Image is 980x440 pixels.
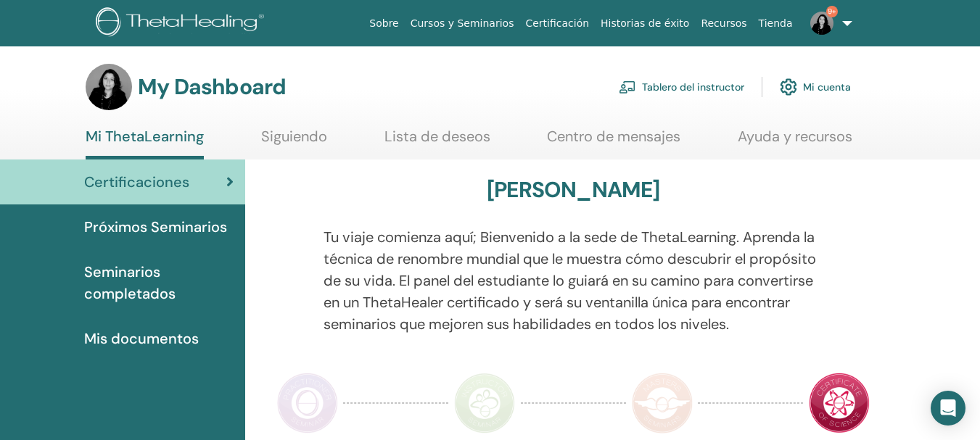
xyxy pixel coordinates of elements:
a: Tienda [753,10,799,37]
span: Seminarios completados [84,261,234,304]
a: Lista de deseos [384,128,490,156]
img: Master [632,373,693,433]
img: Practitioner [277,373,338,433]
span: Mis documentos [84,328,199,349]
a: Tablero del instructor [619,71,744,103]
a: Ayuda y recursos [738,128,852,156]
h3: [PERSON_NAME] [487,177,660,203]
a: Sobre [363,10,404,37]
a: Mi cuenta [780,71,851,103]
img: default.jpg [86,64,132,110]
div: Open Intercom Messenger [931,391,965,426]
img: default.jpg [810,12,833,35]
span: Próximos Seminarios [84,216,227,238]
img: chalkboard-teacher.svg [619,80,636,94]
img: Certificate of Science [809,373,870,433]
span: Certificaciones [84,171,189,193]
a: Certificación [519,10,595,37]
a: Historias de éxito [595,10,695,37]
p: Tu viaje comienza aquí; Bienvenido a la sede de ThetaLearning. Aprenda la técnica de renombre mun... [324,226,823,335]
img: logo.png [96,7,269,40]
img: Instructor [454,373,515,433]
a: Siguiendo [261,128,327,156]
a: Cursos y Seminarios [405,10,520,37]
img: cog.svg [780,75,797,99]
a: Centro de mensajes [547,128,680,156]
h3: My Dashboard [138,74,286,100]
a: Mi ThetaLearning [86,128,204,159]
span: 9+ [826,6,838,17]
a: Recursos [695,10,752,37]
